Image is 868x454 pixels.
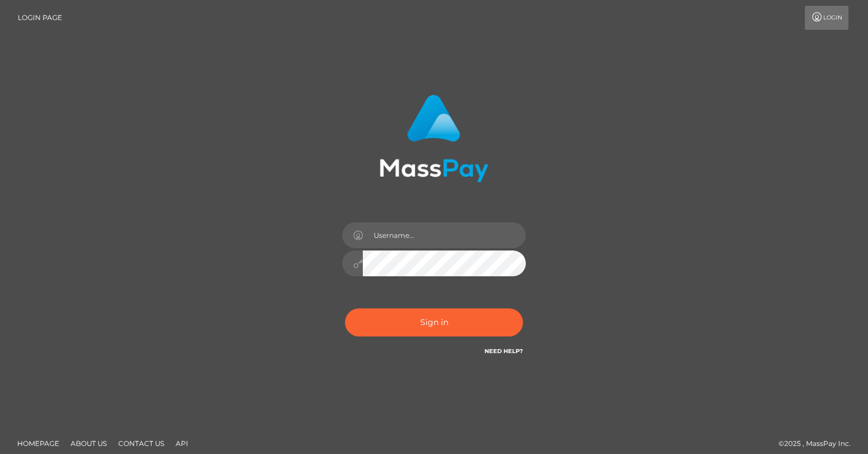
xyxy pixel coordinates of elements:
button: Sign in [345,308,523,336]
a: Contact Us [114,435,169,452]
a: About Us [66,435,111,452]
a: Login Page [18,6,62,30]
a: Need Help? [485,347,523,355]
a: Homepage [13,435,64,452]
input: Username... [363,222,526,248]
div: © 2025 , MassPay Inc. [778,437,859,450]
img: MassPay Login [379,95,489,182]
a: API [171,435,193,452]
a: Login [805,6,848,30]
